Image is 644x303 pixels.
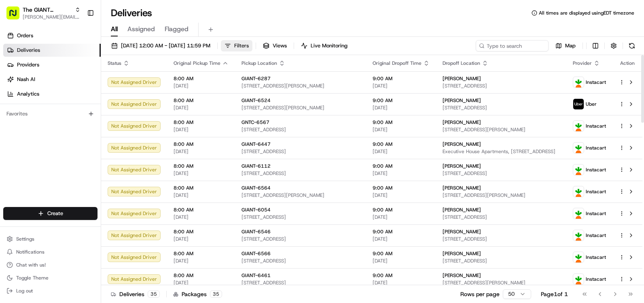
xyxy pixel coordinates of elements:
span: Pylon [80,137,98,143]
span: 9:00 AM [373,163,430,169]
span: Instacart [586,254,606,260]
div: 35 [210,290,222,298]
img: profile_instacart_ahold_partner.png [573,77,584,87]
span: 9:00 AM [373,228,430,235]
span: Assigned [127,24,155,34]
img: profile_instacart_ahold_partner.png [573,208,584,219]
p: Rows per page [460,290,500,298]
a: 📗Knowledge Base [5,114,65,129]
span: [DATE] [373,280,430,286]
span: [PERSON_NAME][EMAIL_ADDRESS][DOMAIN_NAME] [23,14,80,20]
img: profile_instacart_ahold_partner.png [573,252,584,262]
span: Instacart [586,188,606,195]
span: [DATE] [174,214,229,220]
span: 9:00 AM [373,119,430,126]
span: GIANT-6564 [241,185,271,191]
span: [STREET_ADDRESS] [241,214,360,220]
span: GIANT-6566 [241,250,271,257]
img: profile_uber_ahold_partner.png [573,99,584,109]
button: Map [552,40,579,51]
span: [DATE] [373,83,430,89]
span: GIANT-6461 [241,272,271,279]
span: All [111,24,118,34]
span: Nash AI [17,76,35,83]
span: Pickup Location [241,60,277,66]
button: Toggle Theme [3,272,97,284]
a: Deliveries [3,44,101,57]
span: GIANT-6287 [241,75,271,82]
div: We're available if you need us! [28,85,102,92]
span: [DATE] [373,170,430,177]
span: 8:00 AM [174,163,229,169]
span: [PERSON_NAME] [443,185,481,191]
span: GIANT-6447 [241,141,271,147]
a: Analytics [3,87,101,100]
span: Live Monitoring [311,42,347,49]
div: Deliveries [111,290,160,298]
span: 9:00 AM [373,272,430,279]
span: Instacart [586,166,606,173]
span: 8:00 AM [174,272,229,279]
a: Nash AI [3,73,101,86]
div: 35 [148,290,160,298]
button: Start new chat [138,80,147,90]
span: 8:00 AM [174,119,229,126]
span: [STREET_ADDRESS] [443,105,560,111]
span: [DATE] [174,280,229,286]
span: [DATE] [373,258,430,264]
span: 9:00 AM [373,75,430,82]
span: Flagged [165,24,189,34]
span: Instacart [586,79,606,85]
div: Favorites [3,107,97,120]
span: [DATE] [174,258,229,264]
button: [DATE] 12:00 AM - [DATE] 11:59 PM [108,40,214,51]
span: 8:00 AM [174,97,229,104]
span: [DATE] [174,105,229,111]
span: [PERSON_NAME] [443,207,481,213]
div: Page 1 of 1 [541,290,568,298]
span: GNTC-6567 [241,119,269,126]
span: [DATE] [174,236,229,242]
span: Original Dropoff Time [373,60,422,66]
a: 💻API Documentation [65,114,133,129]
div: 📗 [8,118,15,125]
img: 1736555255976-a54dd68f-1ca7-489b-9aae-adbdc363a1c4 [8,77,23,92]
span: [STREET_ADDRESS][PERSON_NAME] [241,83,360,89]
span: Deliveries [17,47,40,54]
img: profile_instacart_ahold_partner.png [573,230,584,241]
span: [STREET_ADDRESS] [241,258,360,264]
h1: Deliveries [111,6,152,19]
div: Action [619,60,636,66]
span: 9:00 AM [373,141,430,147]
span: [DATE] [373,126,430,133]
button: The GIANT Company [23,6,72,14]
button: Create [3,207,97,220]
span: Status [108,60,121,66]
div: Packages [173,290,222,298]
span: 8:00 AM [174,228,229,235]
span: 9:00 AM [373,97,430,104]
span: [DATE] [174,192,229,198]
button: The GIANT Company[PERSON_NAME][EMAIL_ADDRESS][DOMAIN_NAME] [3,3,84,23]
span: [PERSON_NAME] [443,119,481,126]
span: [STREET_ADDRESS] [443,258,560,264]
span: Executive House Apartments, [STREET_ADDRESS] [443,148,560,155]
span: Providers [17,61,39,68]
span: 9:00 AM [373,250,430,257]
span: GIANT-6524 [241,97,271,104]
input: Clear [21,52,133,61]
div: 💻 [68,118,75,125]
span: [PERSON_NAME] [443,228,481,235]
span: API Documentation [76,117,130,126]
span: Views [273,42,287,49]
img: profile_instacart_ahold_partner.png [573,164,584,175]
span: Dropoff Location [443,60,480,66]
span: [DATE] [373,214,430,220]
span: [DATE] [174,170,229,177]
span: Filters [234,42,249,49]
span: All times are displayed using EDT timezone [539,10,634,16]
span: [STREET_ADDRESS][PERSON_NAME] [241,105,360,111]
span: [STREET_ADDRESS] [241,170,360,177]
span: [DATE] 12:00 AM - [DATE] 11:59 PM [121,42,210,49]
